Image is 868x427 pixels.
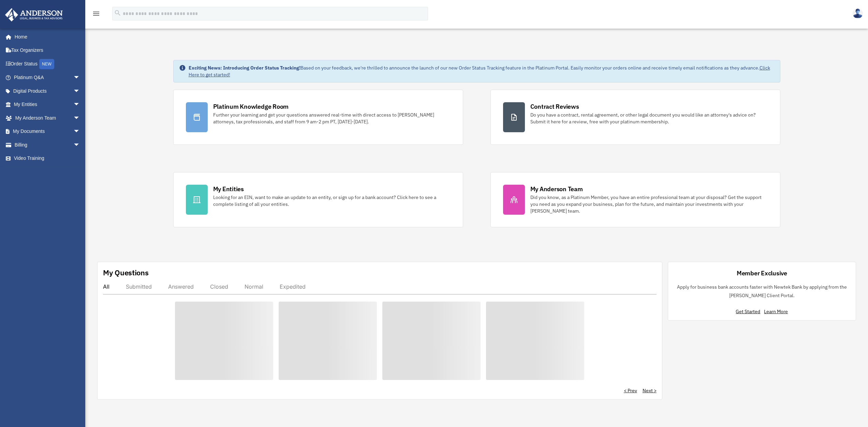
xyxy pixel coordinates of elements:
div: Answered [168,283,194,290]
a: My Entitiesarrow_drop_down [5,98,90,111]
a: My Anderson Team Did you know, as a Platinum Member, you have an entire professional team at your... [490,172,780,227]
a: Get Started [736,308,763,315]
div: Member Exclusive [737,269,787,277]
a: Platinum Knowledge Room Further your learning and get your questions answered real-time with dire... [173,90,463,145]
i: search [114,9,121,17]
div: Further your learning and get your questions answered real-time with direct access to [PERSON_NAM... [213,111,451,125]
a: Click Here to get started! [189,65,770,78]
a: Tax Organizers [5,44,90,57]
div: Looking for an EIN, want to make an update to an entity, or sign up for a bank account? Click her... [213,194,451,208]
a: Contract Reviews Do you have a contract, rental agreement, or other legal document you would like... [490,90,780,145]
div: Platinum Knowledge Room [213,102,289,111]
a: Platinum Q&Aarrow_drop_down [5,71,90,85]
div: My Entities [213,185,244,193]
span: arrow_drop_down [73,98,87,112]
a: My Documentsarrow_drop_down [5,125,90,138]
div: Expedited [280,283,306,290]
p: Apply for business bank accounts faster with Newtek Bank by applying from the [PERSON_NAME] Clien... [674,283,850,300]
a: Digital Productsarrow_drop_down [5,84,90,98]
a: Billingarrow_drop_down [5,138,90,152]
div: NEW [39,59,54,69]
span: arrow_drop_down [73,125,87,139]
div: Contract Reviews [530,102,579,111]
a: Next > [643,387,657,394]
a: Order StatusNEW [5,57,90,71]
div: All [103,283,109,290]
i: menu [92,10,100,18]
a: Home [5,30,87,44]
a: menu [92,12,100,18]
a: My Anderson Teamarrow_drop_down [5,111,90,125]
div: Based on your feedback, we're thrilled to announce the launch of our new Order Status Tracking fe... [189,64,775,78]
strong: Exciting News: Introducing Order Status Tracking! [189,65,300,71]
div: Submitted [126,283,152,290]
span: arrow_drop_down [73,111,87,125]
div: My Anderson Team [530,185,583,193]
a: Video Training [5,152,90,165]
div: Do you have a contract, rental agreement, or other legal document you would like an attorney's ad... [530,111,768,125]
span: arrow_drop_down [73,84,87,98]
a: < Prev [624,387,637,394]
span: arrow_drop_down [73,138,87,152]
img: User Pic [853,9,863,18]
div: Normal [245,283,263,290]
a: Learn More [764,308,788,315]
div: My Questions [103,268,149,278]
img: Anderson Advisors Platinum Portal [3,8,65,21]
a: My Entities Looking for an EIN, want to make an update to an entity, or sign up for a bank accoun... [173,172,463,227]
span: arrow_drop_down [73,71,87,85]
div: Closed [210,283,228,290]
div: Did you know, as a Platinum Member, you have an entire professional team at your disposal? Get th... [530,194,768,214]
